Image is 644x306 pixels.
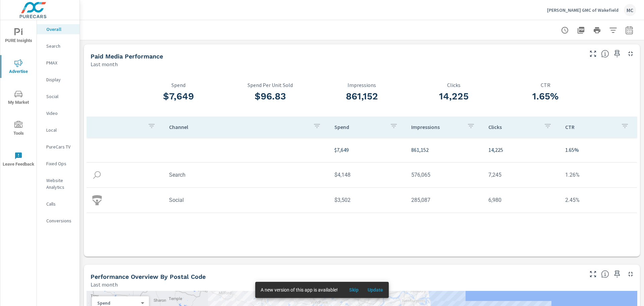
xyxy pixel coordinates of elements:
[91,60,118,68] p: Last month
[601,50,609,58] span: Understand performance metrics over the selected time range.
[411,146,478,154] p: 861,152
[334,124,385,130] p: Spend
[574,24,588,37] button: "Export Report to PDF"
[488,146,555,154] p: 14,225
[91,53,163,60] h5: Paid Media Performance
[612,269,623,279] span: Save this to your personalized report
[46,110,74,117] p: Video
[565,146,632,154] p: 1.65%
[37,125,79,135] div: Local
[46,160,74,167] p: Fixed Ops
[606,24,620,37] button: Apply Filters
[2,59,35,76] span: Advertise
[547,7,619,13] p: [PERSON_NAME] GMC of Wakefield
[164,191,329,209] td: Social
[316,82,408,88] p: Impressions
[500,82,592,88] p: CTR
[37,142,79,152] div: PureCars TV
[132,91,224,102] h3: $7,649
[46,143,74,150] p: PureCars TV
[625,48,636,59] button: Minimize Widget
[37,58,79,68] div: PMAX
[612,48,623,59] span: Save this to your personalized report
[624,4,636,16] div: MC
[406,191,483,209] td: 285,087
[91,280,118,289] p: Last month
[2,28,35,45] span: PURE Insights
[483,191,560,209] td: 6,980
[2,121,35,137] span: Tools
[411,124,462,130] p: Impressions
[37,216,79,226] div: Conversions
[37,199,79,209] div: Calls
[406,166,483,183] td: 576,065
[588,269,598,279] button: Make Fullscreen
[169,124,308,130] p: Channel
[46,201,74,207] p: Calls
[488,124,539,130] p: Clicks
[483,166,560,183] td: 7,245
[224,82,316,88] p: Spend Per Unit Sold
[565,124,615,130] p: CTR
[92,195,102,205] img: icon-social.svg
[408,91,500,102] h3: 14,225
[0,20,37,175] div: nav menu
[500,91,592,102] h3: 1.65%
[37,108,79,118] div: Video
[37,41,79,51] div: Search
[560,166,637,183] td: 1.26%
[132,82,224,88] p: Spend
[46,59,74,66] p: PMAX
[46,93,74,100] p: Social
[408,82,500,88] p: Clicks
[37,159,79,169] div: Fixed Ops
[365,285,386,295] button: Update
[164,166,329,183] td: Search
[46,76,74,83] p: Display
[46,177,74,190] p: Website Analytics
[2,90,35,106] span: My Market
[37,75,79,85] div: Display
[560,191,637,209] td: 2.45%
[37,175,79,192] div: Website Analytics
[601,270,609,278] span: Understand performance data by postal code. Individual postal codes can be selected and expanded ...
[590,24,604,37] button: Print Report
[2,152,35,168] span: Leave Feedback
[97,300,138,306] p: Spend
[343,285,365,295] button: Skip
[46,43,74,49] p: Search
[334,146,401,154] p: $7,649
[37,24,79,34] div: Overall
[329,191,406,209] td: $3,502
[92,170,102,180] img: icon-search.svg
[625,269,636,279] button: Minimize Widget
[46,127,74,133] p: Local
[224,91,316,102] h3: $96.83
[37,91,79,101] div: Social
[46,26,74,33] p: Overall
[346,287,362,293] span: Skip
[91,273,206,280] h5: Performance Overview By Postal Code
[329,166,406,183] td: $4,148
[261,287,338,293] span: A new version of this app is available!
[588,48,598,59] button: Make Fullscreen
[367,287,383,293] span: Update
[46,217,74,224] p: Conversions
[316,91,408,102] h3: 861,152
[623,24,636,37] button: Select Date Range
